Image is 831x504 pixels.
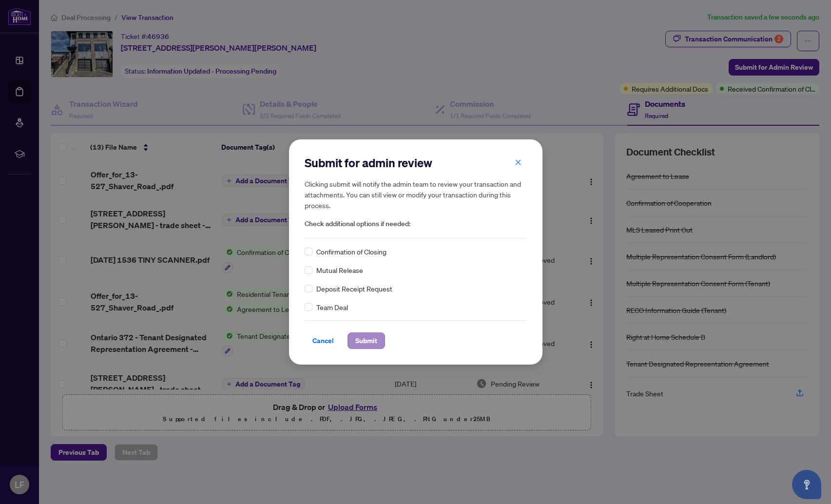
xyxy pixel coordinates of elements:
button: Cancel [305,332,342,349]
span: Check additional options if needed: [305,218,527,230]
button: Submit [348,332,385,349]
span: Cancel [312,333,334,349]
span: Submit [355,333,377,349]
button: Open asap [792,470,821,499]
span: Mutual Release [316,265,363,275]
span: close [515,159,522,166]
h5: Clicking submit will notify the admin team to review your transaction and attachments. You can st... [305,178,527,211]
span: Confirmation of Closing [316,246,387,257]
h2: Submit for admin review [305,155,527,171]
span: Deposit Receipt Request [316,283,392,294]
span: Team Deal [316,302,348,312]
